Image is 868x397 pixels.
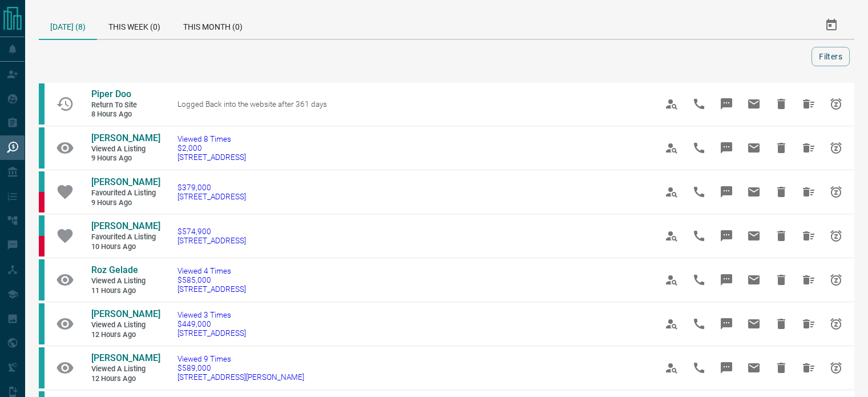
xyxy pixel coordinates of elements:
span: 10 hours ago [91,242,160,252]
span: Hide [768,310,795,338]
span: Hide All from Hannah Lyytikainen [795,134,822,162]
span: Message [713,90,740,118]
a: [PERSON_NAME] [91,352,160,364]
span: Hide [768,134,795,162]
span: Hide All from Roz Gelade [795,266,822,294]
span: Favourited a Listing [91,189,160,198]
span: [STREET_ADDRESS] [177,192,246,201]
span: [PERSON_NAME] [91,308,160,319]
span: Hide All from Piper Doo [795,90,822,118]
span: Viewed a Listing [91,320,160,330]
span: View Profile [658,310,685,338]
span: View Profile [658,90,685,118]
span: [STREET_ADDRESS][PERSON_NAME] [177,372,304,382]
span: Call [685,90,713,118]
span: Logged Back into the website after 361 days [177,99,327,109]
span: Email [740,266,768,294]
div: condos.ca [39,347,45,388]
span: Hide All from Daniel Kasiram [795,222,822,250]
span: Viewed a Listing [91,276,160,286]
div: condos.ca [39,171,45,192]
div: condos.ca [39,215,45,236]
a: Viewed 4 Times$585,000[STREET_ADDRESS] [177,266,246,294]
div: condos.ca [39,83,45,125]
span: Email [740,222,768,250]
span: [STREET_ADDRESS] [177,153,246,162]
span: 9 hours ago [91,198,160,208]
span: Snooze [822,90,850,118]
span: Call [685,354,713,382]
a: [PERSON_NAME] [91,133,160,145]
div: condos.ca [39,127,45,169]
span: [PERSON_NAME] [91,220,160,231]
div: property.ca [39,192,45,212]
span: $449,000 [177,319,246,328]
a: $574,900[STREET_ADDRESS] [177,227,246,245]
span: Snooze [822,354,850,382]
span: 8 hours ago [91,110,160,119]
span: Snooze [822,178,850,206]
div: condos.ca [39,259,45,300]
span: $574,900 [177,227,246,236]
span: Return to Site [91,101,160,110]
span: View Profile [658,134,685,162]
span: 9 hours ago [91,154,160,163]
span: $589,000 [177,363,304,372]
span: [STREET_ADDRESS] [177,236,246,245]
a: Viewed 8 Times$2,000[STREET_ADDRESS] [177,134,246,162]
a: Viewed 3 Times$449,000[STREET_ADDRESS] [177,310,246,338]
span: Snooze [822,310,850,338]
span: Viewed 8 Times [177,134,246,143]
span: Email [740,354,768,382]
span: Call [685,178,713,206]
div: property.ca [39,236,45,256]
span: Email [740,178,768,206]
span: [PERSON_NAME] [91,133,160,143]
span: Viewed a Listing [91,145,160,154]
span: Call [685,266,713,294]
span: [PERSON_NAME] [91,352,160,363]
span: Call [685,134,713,162]
span: Call [685,222,713,250]
span: Snooze [822,222,850,250]
button: Select Date Range [818,11,845,39]
span: 11 hours ago [91,286,160,296]
span: Hide [768,266,795,294]
span: Email [740,310,768,338]
span: Viewed 3 Times [177,310,246,319]
span: Hide [768,178,795,206]
a: Roz Gelade [91,264,160,276]
span: Viewed 9 Times [177,354,304,363]
span: Hide All from Tara Shingadia [795,354,822,382]
span: Message [713,354,740,382]
span: View Profile [658,266,685,294]
div: This Week (0) [97,11,172,39]
span: [STREET_ADDRESS] [177,328,246,338]
span: View Profile [658,178,685,206]
span: Hide [768,354,795,382]
span: [PERSON_NAME] [91,177,160,187]
div: [DATE] (8) [39,11,97,40]
span: $379,000 [177,183,246,192]
span: Favourited a Listing [91,232,160,242]
span: Call [685,310,713,338]
span: Hide All from Tara Shingadia [795,310,822,338]
span: Message [713,178,740,206]
a: Piper Doo [91,89,160,101]
span: [STREET_ADDRESS] [177,284,246,294]
span: Snooze [822,134,850,162]
span: $2,000 [177,143,246,153]
span: Piper Doo [91,89,131,99]
a: [PERSON_NAME] [91,308,160,320]
span: Hide [768,90,795,118]
span: Roz Gelade [91,264,138,275]
span: Hide All from Daniel Kasiram [795,178,822,206]
span: View Profile [658,354,685,382]
span: Message [713,310,740,338]
a: Viewed 9 Times$589,000[STREET_ADDRESS][PERSON_NAME] [177,354,304,382]
span: View Profile [658,222,685,250]
div: condos.ca [39,303,45,344]
div: This Month (0) [172,11,254,39]
span: Snooze [822,266,850,294]
span: 12 hours ago [91,330,160,340]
